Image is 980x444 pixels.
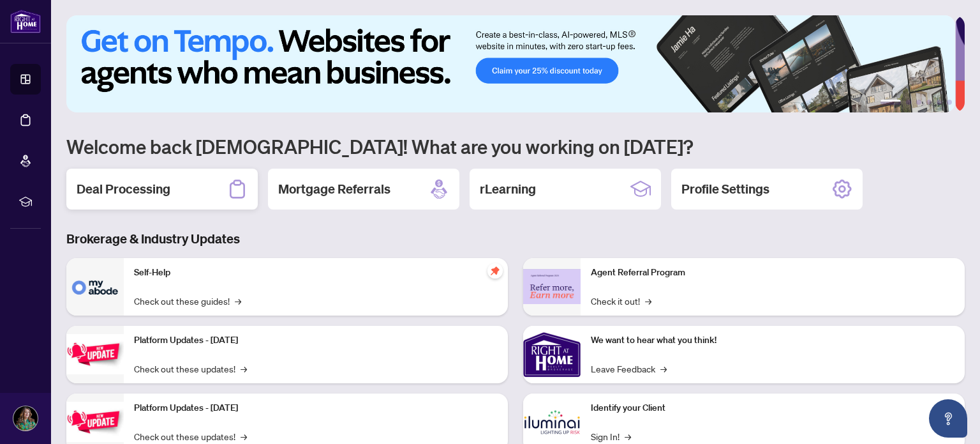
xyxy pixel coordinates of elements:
[937,100,942,105] button: 5
[916,100,921,105] button: 3
[66,334,124,374] img: Platform Updates - July 21, 2025
[10,10,41,33] img: logo
[66,134,965,158] h1: Welcome back [DEMOGRAPHIC_DATA]! What are you working on [DATE]?
[66,15,955,112] img: Slide 0
[591,429,631,443] a: Sign In!→
[134,429,247,443] a: Check out these updates!→
[235,294,241,308] span: →
[906,100,911,105] button: 2
[13,406,38,431] img: Profile Icon
[929,399,967,438] button: Open asap
[134,401,498,415] p: Platform Updates - [DATE]
[880,100,901,105] button: 1
[523,326,581,383] img: We want to hear what you think!
[241,429,247,443] span: →
[134,266,498,280] p: Self-Help
[66,230,965,248] h3: Brokerage & Industry Updates
[487,263,503,279] span: pushpin
[591,266,954,280] p: Agent Referral Program
[926,100,932,105] button: 4
[681,180,769,198] h2: Profile Settings
[480,180,536,198] h2: rLearning
[523,269,581,304] img: Agent Referral Program
[591,401,954,415] p: Identify your Client
[134,294,241,308] a: Check out these guides!→
[278,180,390,198] h2: Mortgage Referrals
[241,362,247,376] span: →
[134,333,498,348] p: Platform Updates - [DATE]
[645,294,651,308] span: →
[591,333,954,348] p: We want to hear what you think!
[134,362,247,376] a: Check out these updates!→
[591,294,651,308] a: Check it out!→
[625,429,631,443] span: →
[66,402,124,442] img: Platform Updates - July 8, 2025
[591,362,667,376] a: Leave Feedback→
[66,258,124,316] img: Self-Help
[947,100,952,105] button: 6
[77,180,170,198] h2: Deal Processing
[660,362,667,376] span: →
